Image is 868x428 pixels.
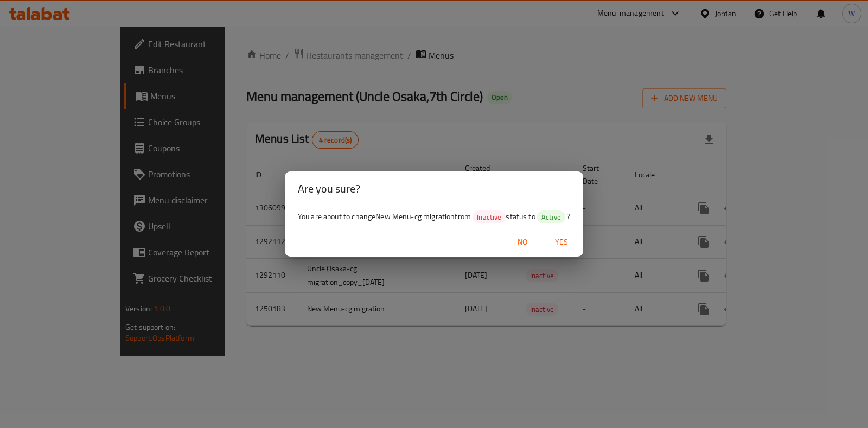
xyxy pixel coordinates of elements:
[473,210,506,223] div: Inactive
[548,235,575,249] span: Yes
[537,212,565,222] span: Active
[505,232,540,252] button: No
[298,180,570,197] h2: Are you sure?
[544,232,579,252] button: Yes
[298,209,570,223] span: You are about to change New Menu-cg migration from status to ?
[473,212,506,222] span: Inactive
[509,235,535,249] span: No
[537,210,565,223] div: Active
